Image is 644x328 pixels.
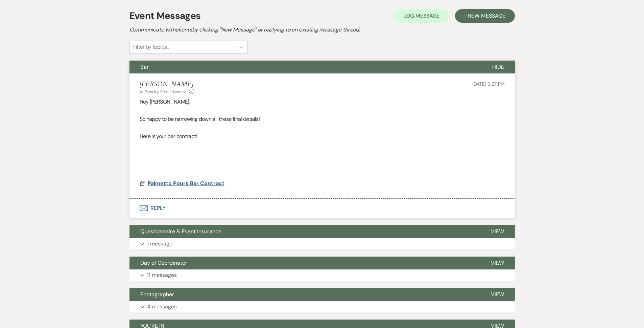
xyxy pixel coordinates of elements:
span: View [491,291,504,298]
p: So happy to be narrowing down all these final details! [140,115,505,124]
button: Hide [481,61,515,73]
span: to: Planning Portal Users [140,89,181,94]
span: Questionnaire & Event Insurance [140,228,221,235]
button: Reply [129,199,515,218]
button: View [480,288,515,301]
span: View [491,259,504,266]
p: 11 messages [147,271,177,280]
span: Palmetto Pours Bar Contract [148,180,224,187]
button: View [480,225,515,238]
button: Log Message [394,9,449,23]
p: Here is your bar contract! [140,132,505,141]
span: Bar [140,63,149,70]
p: 4 messages [147,302,177,311]
button: 4 messages [129,301,515,312]
button: +New Message [455,9,515,23]
span: Hide [492,63,504,70]
h5: [PERSON_NAME] [140,80,195,89]
button: Bar [129,61,481,73]
div: Filter by topics... [133,43,169,51]
span: Day of Coordinator [140,259,187,266]
button: Photographer [129,288,480,301]
span: View [491,228,504,235]
h2: Communicate with clients by clicking "New Message" or replying to an existing message thread. [129,26,515,34]
span: Log Message [403,12,439,19]
span: New Message [468,12,505,19]
button: Questionnaire & Event Insurance [129,225,480,238]
span: [DATE] 6:27 PM [472,81,504,87]
button: to: Planning Portal Users [140,89,188,95]
h1: Event Messages [129,9,201,23]
button: 1 message [129,238,515,249]
button: 11 messages [129,269,515,281]
button: Palmetto Pours Bar Contract [148,179,226,188]
p: 1 message [147,239,172,248]
span: Photographer [140,291,174,298]
button: View [480,257,515,269]
p: Hey [PERSON_NAME], [140,97,505,106]
button: Day of Coordinator [129,257,480,269]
